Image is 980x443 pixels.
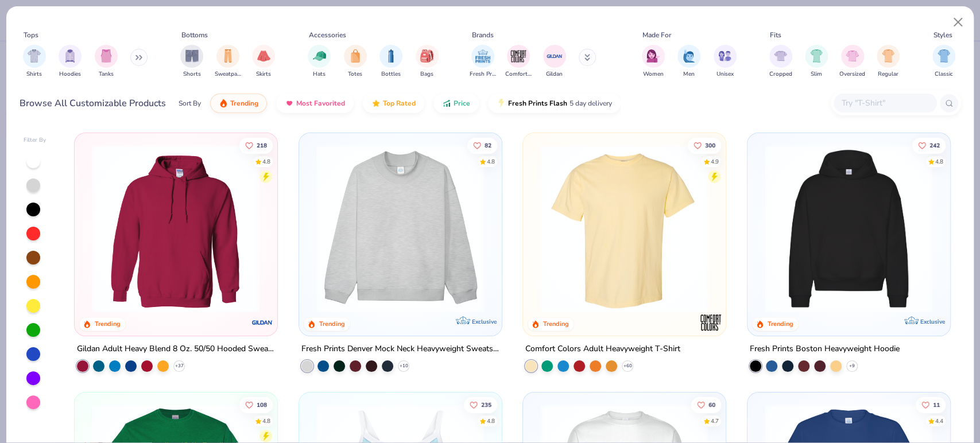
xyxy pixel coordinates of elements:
[839,70,865,79] span: Oversized
[313,70,326,79] span: Hats
[947,11,969,33] button: Close
[470,45,496,79] button: filter button
[769,70,792,79] span: Cropped
[912,137,946,153] button: Like
[24,136,47,145] div: Filter By
[64,49,76,63] img: Hoodies Image
[920,317,944,325] span: Exclusive
[646,49,660,63] img: Women Image
[716,70,734,79] span: Unisex
[846,49,859,63] img: Oversized Image
[683,70,695,79] span: Men
[935,157,943,166] div: 4.8
[774,49,787,63] img: Cropped Image
[230,99,258,108] span: Trending
[464,397,497,413] button: Like
[705,142,715,148] span: 300
[416,45,439,79] button: filter button
[420,49,433,63] img: Bags Image
[546,48,563,65] img: Gildan Image
[643,70,664,79] span: Women
[470,70,496,79] span: Fresh Prints
[28,49,41,63] img: Shirts Image
[699,310,722,333] img: Comfort Colors logo
[379,45,402,79] div: filter for Bottles
[805,45,828,79] div: filter for Slim
[839,45,865,79] div: filter for Oversized
[534,145,714,313] img: 029b8af0-80e6-406f-9fdc-fdf898547912
[525,341,680,356] div: Comfort Colors Adult Heavyweight T-Shirt
[759,145,938,313] img: 91acfc32-fd48-4d6b-bdad-a4c1a30ac3fc
[510,48,527,65] img: Comfort Colors Image
[505,70,532,79] span: Comfort Colors
[677,45,700,79] button: filter button
[185,49,199,63] img: Shorts Image
[877,45,900,79] div: filter for Regular
[239,397,273,413] button: Like
[256,70,271,79] span: Skirts
[882,49,895,63] img: Regular Image
[262,157,270,166] div: 4.8
[100,49,113,63] img: Tanks Image
[472,30,494,40] div: Brands
[691,397,721,413] button: Like
[420,70,433,79] span: Bags
[488,94,621,113] button: Fresh Prints Flash5 day delivery
[810,49,823,63] img: Slim Image
[363,94,424,113] button: Top Rated
[933,402,940,407] span: 11
[181,30,208,40] div: Bottoms
[471,317,496,325] span: Exclusive
[935,417,943,425] div: 4.4
[642,30,671,40] div: Made For
[252,45,275,79] div: filter for Skirts
[179,98,201,108] div: Sort By
[570,97,612,110] span: 5 day delivery
[86,145,265,313] img: 01756b78-01f6-4cc6-8d8a-3c30c1a0c8ac
[59,45,82,79] div: filter for Hoodies
[344,45,367,79] div: filter for Totes
[313,49,326,63] img: Hats Image
[481,402,491,407] span: 235
[95,45,118,79] div: filter for Tanks
[210,94,267,113] button: Trending
[933,30,952,40] div: Styles
[711,157,719,166] div: 4.9
[490,145,669,313] img: a90f7c54-8796-4cb2-9d6e-4e9644cfe0fe
[467,137,497,153] button: Like
[252,45,275,79] button: filter button
[183,70,201,79] span: Shorts
[677,45,700,79] div: filter for Men
[348,70,362,79] span: Totes
[916,397,946,413] button: Like
[222,49,234,63] img: Sweatpants Image
[381,70,401,79] span: Bottles
[175,362,184,369] span: + 37
[623,362,632,369] span: + 60
[929,142,940,148] span: 242
[276,94,354,113] button: Most Favorited
[262,417,270,425] div: 4.8
[805,45,828,79] button: filter button
[308,45,331,79] div: filter for Hats
[714,45,737,79] div: filter for Unisex
[285,99,294,108] img: most_fav.gif
[23,45,46,79] div: filter for Shirts
[257,49,270,63] img: Skirts Image
[487,157,495,166] div: 4.8
[543,45,566,79] button: filter button
[688,137,721,153] button: Like
[935,70,953,79] span: Classic
[811,70,822,79] span: Slim
[543,45,566,79] div: filter for Gildan
[215,45,241,79] button: filter button
[769,45,792,79] div: filter for Cropped
[454,99,470,108] span: Price
[485,142,491,148] span: 82
[77,341,275,356] div: Gildan Adult Heavy Blend 8 Oz. 50/50 Hooded Sweatshirt
[642,45,665,79] button: filter button
[497,99,506,108] img: flash.gif
[487,417,495,425] div: 4.8
[23,45,46,79] button: filter button
[99,70,114,79] span: Tanks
